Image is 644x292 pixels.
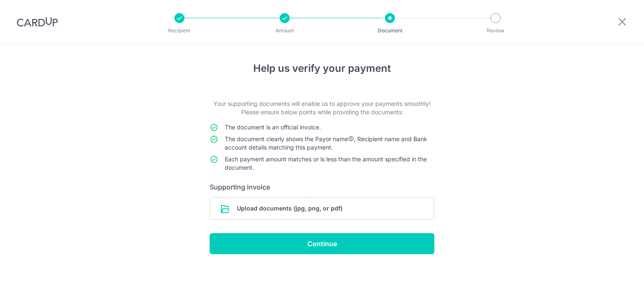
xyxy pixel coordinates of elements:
[359,26,421,35] p: Document
[210,197,434,220] div: Upload documents (jpg, png, or pdf)
[210,233,434,254] input: Continue
[148,26,210,35] p: Recipient
[210,61,434,76] h4: Help us verify your payment
[254,26,316,35] p: Amount
[210,100,434,116] p: Your supporting documents will enable us to approve your payments smoothly! Please ensure below p...
[225,135,427,151] span: The document clearly shows the Payor name , Recipient name and Bank account details matching this...
[225,155,427,171] span: Each payment amount matches or is less than the amount specified in the document.
[225,124,321,131] span: The document is an official invoice.
[17,17,58,27] img: CardUp
[465,26,527,35] p: Review
[210,182,434,192] h6: Supporting invoice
